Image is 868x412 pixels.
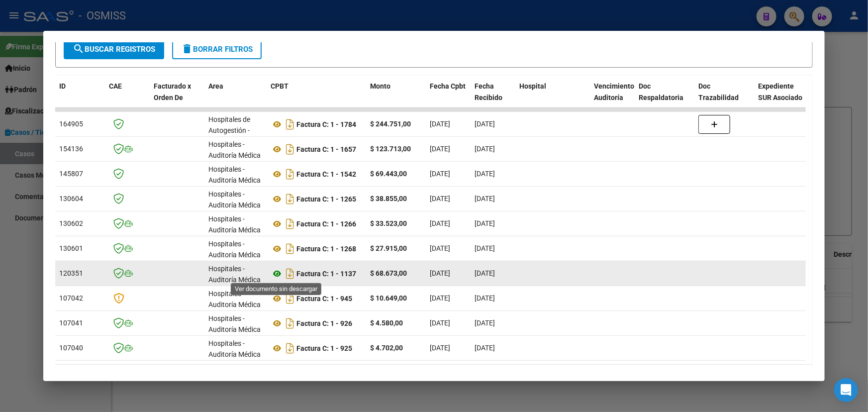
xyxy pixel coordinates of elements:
i: Descargar documento [284,241,296,257]
span: 145807 [59,170,83,178]
span: [DATE] [430,170,450,178]
strong: Factura C: 1 - 1784 [296,120,356,128]
span: [DATE] [475,195,495,203]
span: [DATE] [430,319,450,327]
span: Hospitales - Auditoría Médica [208,215,261,234]
datatable-header-cell: Expediente SUR Asociado [754,76,809,119]
strong: $ 38.855,00 [370,195,407,203]
span: 120351 [59,269,83,277]
mat-icon: delete [181,43,193,55]
span: Hospitales - Auditoría Médica [208,140,261,160]
strong: Factura C: 1 - 926 [296,319,352,327]
i: Descargar documento [284,315,296,331]
mat-icon: search [73,43,85,55]
datatable-header-cell: CAE [105,76,150,119]
i: Descargar documento [284,141,296,157]
span: [DATE] [475,344,495,352]
i: Descargar documento [284,191,296,207]
span: 154136 [59,145,83,153]
span: [DATE] [430,344,450,352]
datatable-header-cell: ID [55,76,105,119]
span: Hospitales - Auditoría Médica [208,165,261,185]
span: [DATE] [430,219,450,227]
span: Area [208,82,223,90]
div: 14 total [55,365,205,390]
i: Descargar documento [284,340,296,356]
i: Descargar documento [284,216,296,232]
strong: Factura C: 1 - 1542 [296,170,356,178]
span: [DATE] [475,294,495,302]
strong: $ 4.580,00 [370,319,403,327]
datatable-header-cell: Fecha Recibido [471,76,515,119]
div: Open Intercom Messenger [834,378,858,402]
span: 130604 [59,195,83,203]
span: Buscar Registros [73,45,155,54]
span: Hospitales - Auditoría Médica [208,265,261,284]
span: 107040 [59,344,83,352]
strong: $ 123.713,00 [370,145,411,153]
span: [DATE] [475,219,495,227]
li: page 2 [749,369,764,386]
span: [DATE] [430,145,450,153]
i: Descargar documento [284,116,296,132]
span: Hospital [519,82,546,90]
span: Fecha Recibido [475,82,502,102]
span: Doc Respaldatoria [639,82,683,102]
button: Borrar Filtros [172,39,262,59]
span: 164905 [59,120,83,128]
span: Monto [370,82,390,90]
span: [DATE] [430,294,450,302]
datatable-header-cell: Hospital [515,76,590,119]
strong: Factura C: 1 - 1266 [296,220,356,228]
strong: Factura C: 1 - 1265 [296,195,356,203]
span: [DATE] [475,120,495,128]
li: page 1 [734,369,749,386]
span: CAE [109,82,122,90]
strong: Factura C: 1 - 1268 [296,245,356,253]
span: Hospitales - Auditoría Médica [208,290,261,309]
datatable-header-cell: Facturado x Orden De [150,76,204,119]
strong: Factura C: 1 - 925 [296,344,352,352]
strong: Factura C: 1 - 1657 [296,145,356,153]
span: [DATE] [475,319,495,327]
span: ID [59,82,66,90]
strong: Factura C: 1 - 1137 [296,270,356,278]
span: Facturado x Orden De [154,82,191,102]
span: 107041 [59,319,83,327]
span: Borrar Filtros [181,45,253,54]
strong: $ 69.443,00 [370,170,407,178]
span: Doc Trazabilidad [698,82,739,102]
span: [DATE] [475,244,495,252]
span: CPBT [271,82,289,90]
span: Fecha Cpbt [430,82,466,90]
datatable-header-cell: Doc Respaldatoria [635,76,694,119]
strong: $ 27.915,00 [370,244,407,252]
strong: $ 244.751,00 [370,120,411,128]
span: 130601 [59,244,83,252]
datatable-header-cell: Doc Trazabilidad [694,76,754,119]
datatable-header-cell: Fecha Cpbt [426,76,471,119]
strong: $ 33.523,00 [370,219,407,227]
span: Hospitales - Auditoría Médica [208,339,261,359]
datatable-header-cell: Vencimiento Auditoría [590,76,635,119]
button: Buscar Registros [64,39,164,59]
span: [DATE] [475,269,495,277]
span: Expediente SUR Asociado [758,82,802,102]
span: [DATE] [475,170,495,178]
span: Vencimiento Auditoría [594,82,634,102]
strong: $ 4.702,00 [370,344,403,352]
strong: Factura C: 1 - 945 [296,295,352,303]
i: Descargar documento [284,166,296,182]
datatable-header-cell: Area [204,76,267,119]
datatable-header-cell: CPBT [267,76,366,119]
span: [DATE] [430,120,450,128]
span: [DATE] [475,145,495,153]
span: [DATE] [430,244,450,252]
span: 130602 [59,219,83,227]
span: Hospitales - Auditoría Médica [208,190,261,209]
strong: $ 68.673,00 [370,269,407,277]
i: Descargar documento [284,266,296,282]
span: Hospitales - Auditoría Médica [208,240,261,259]
span: [DATE] [430,269,450,277]
span: 107042 [59,294,83,302]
